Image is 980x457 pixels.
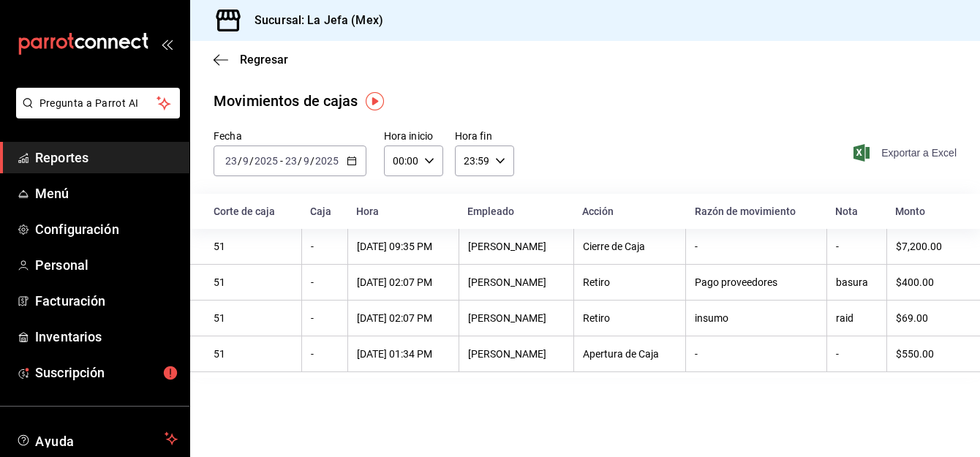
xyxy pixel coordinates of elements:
[468,276,565,288] div: [PERSON_NAME]
[836,241,878,252] div: -
[582,205,676,217] div: Acción
[214,276,293,288] div: 51
[243,12,383,29] h3: Sucursal: La Jefa (Mex)
[314,155,339,167] input: ----
[249,155,254,167] span: /
[468,348,565,360] div: [PERSON_NAME]
[225,155,238,167] input: --
[35,255,178,275] span: Personal
[214,131,366,141] label: Fecha
[298,155,302,167] span: /
[214,90,358,112] div: Movimientos de cajas
[35,363,178,382] span: Suscripción
[896,276,957,288] div: $400.00
[311,276,339,288] div: -
[311,241,339,252] div: -
[896,348,957,360] div: $550.00
[895,205,957,217] div: Monto
[357,348,450,360] div: [DATE] 01:34 PM
[35,184,178,203] span: Menú
[310,205,339,217] div: Caja
[161,38,173,50] button: open_drawer_menu
[583,312,676,324] div: Retiro
[695,348,818,360] div: -
[311,312,339,324] div: -
[835,205,878,217] div: Nota
[238,155,242,167] span: /
[468,312,565,324] div: [PERSON_NAME]
[310,155,314,167] span: /
[214,205,293,217] div: Corte de caja
[384,131,443,141] label: Hora inicio
[39,96,157,111] span: Pregunta a Parrot AI
[856,144,957,162] button: Exportar a Excel
[467,205,565,217] div: Empleado
[695,205,818,217] div: Razón de movimiento
[695,241,818,252] div: -
[214,348,293,360] div: 51
[35,291,178,311] span: Facturación
[35,430,159,447] span: Ayuda
[836,348,878,360] div: -
[583,276,676,288] div: Retiro
[16,88,180,118] button: Pregunta a Parrot AI
[695,312,818,324] div: insumo
[468,241,565,252] div: [PERSON_NAME]
[35,327,178,347] span: Inventarios
[357,276,450,288] div: [DATE] 02:07 PM
[357,312,450,324] div: [DATE] 02:07 PM
[35,148,178,167] span: Reportes
[366,92,384,110] img: Tooltip marker
[284,155,298,167] input: --
[455,131,514,141] label: Hora fin
[356,205,450,217] div: Hora
[240,53,288,67] span: Regresar
[836,276,878,288] div: basura
[836,312,878,324] div: raid
[695,276,818,288] div: Pago proveedores
[214,53,288,67] button: Regresar
[214,241,293,252] div: 51
[357,241,450,252] div: [DATE] 09:35 PM
[10,106,180,121] a: Pregunta a Parrot AI
[35,219,178,239] span: Configuración
[311,348,339,360] div: -
[583,348,676,360] div: Apertura de Caja
[242,155,249,167] input: --
[254,155,279,167] input: ----
[214,312,293,324] div: 51
[280,155,283,167] span: -
[896,312,957,324] div: $69.00
[583,241,676,252] div: Cierre de Caja
[303,155,310,167] input: --
[896,241,957,252] div: $7,200.00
